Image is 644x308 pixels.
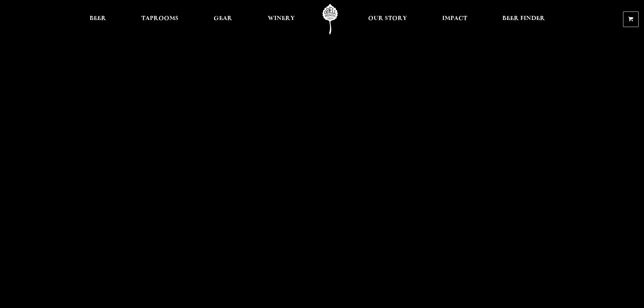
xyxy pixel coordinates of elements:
[368,16,407,21] span: Our Story
[498,4,549,34] a: Beer Finder
[502,16,545,21] span: Beer Finder
[438,4,472,34] a: Impact
[141,16,178,21] span: Taprooms
[317,4,343,34] a: Odell Home
[85,4,111,34] a: Beer
[442,16,467,21] span: Impact
[214,16,232,21] span: Gear
[263,4,299,34] a: Winery
[209,4,237,34] a: Gear
[364,4,411,34] a: Our Story
[137,4,183,34] a: Taprooms
[90,16,106,21] span: Beer
[268,16,295,21] span: Winery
